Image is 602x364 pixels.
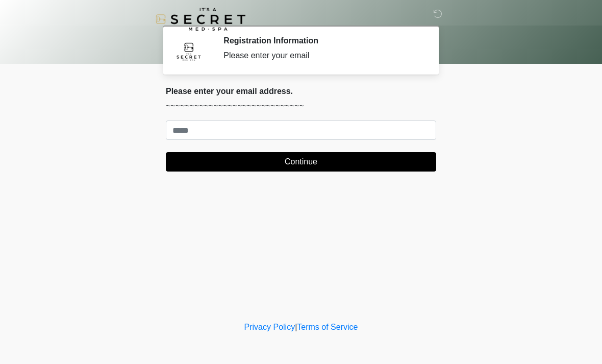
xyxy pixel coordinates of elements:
img: Agent Avatar [173,36,204,66]
p: ~~~~~~~~~~~~~~~~~~~~~~~~~~~~~ [166,100,436,112]
a: | [295,323,297,331]
a: Terms of Service [297,323,358,331]
button: Continue [166,152,436,172]
div: Please enter your email [223,50,421,62]
img: It's A Secret Med Spa Logo [156,8,245,31]
h2: Registration Information [223,36,421,45]
a: Privacy Policy [244,323,295,331]
h2: Please enter your email address. [166,86,436,96]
